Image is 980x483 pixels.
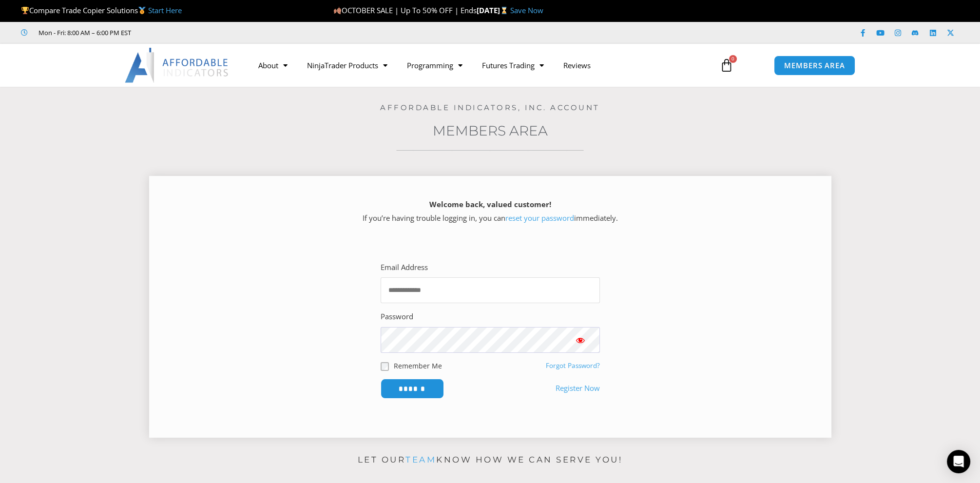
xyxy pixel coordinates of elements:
a: 0 [705,51,748,79]
div: Open Intercom Messenger [947,450,970,473]
img: 🍂 [334,7,341,14]
label: Password [381,310,413,324]
a: Members Area [433,122,548,139]
a: Programming [397,54,472,77]
a: MEMBERS AREA [774,56,855,76]
nav: Menu [249,54,709,77]
label: Remember Me [394,361,442,371]
span: MEMBERS AREA [784,62,845,69]
p: Let our know how we can serve you! [149,452,831,468]
a: Futures Trading [472,54,554,77]
img: 🥇 [138,7,146,14]
iframe: Customer reviews powered by Trustpilot [145,28,291,38]
a: Affordable Indicators, Inc. Account [380,103,600,112]
a: About [249,54,297,77]
a: Reviews [554,54,600,77]
strong: [DATE] [477,5,510,15]
a: team [405,455,436,464]
img: 🏆 [21,7,29,14]
a: Start Here [148,5,182,15]
span: Compare Trade Copier Solutions [21,5,182,15]
a: Register Now [556,382,600,395]
button: Show password [561,327,600,353]
p: If you’re having trouble logging in, you can immediately. [166,198,814,225]
strong: Welcome back, valued customer! [429,199,551,209]
img: ⌛ [500,7,508,14]
label: Email Address [381,261,428,274]
a: NinjaTrader Products [297,54,397,77]
a: reset your password [505,213,574,223]
img: LogoAI | Affordable Indicators – NinjaTrader [125,48,230,83]
span: 0 [729,55,737,63]
a: Forgot Password? [546,361,600,370]
span: OCTOBER SALE | Up To 50% OFF | Ends [333,5,477,15]
span: Mon - Fri: 8:00 AM – 6:00 PM EST [36,27,131,39]
a: Save Now [510,5,543,15]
